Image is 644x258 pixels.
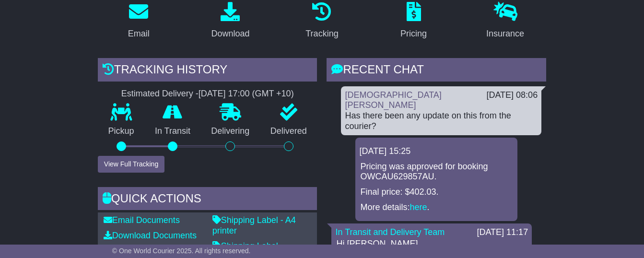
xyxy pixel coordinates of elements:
div: RECENT CHAT [327,58,546,84]
div: [DATE] 15:25 [359,146,514,157]
a: Download Documents [104,231,197,240]
p: Hi [PERSON_NAME], [336,239,527,249]
a: Email Documents [104,215,180,225]
a: In Transit and Delivery Team [335,227,445,237]
p: Delivering [201,126,260,137]
p: Delivered [260,126,317,137]
div: [DATE] 08:06 [486,90,538,101]
div: Email [128,27,150,40]
a: Shipping Label - A4 printer [212,215,296,235]
p: In Transit [144,126,200,137]
div: Estimated Delivery - [98,89,317,99]
div: Tracking [305,27,338,40]
p: Final price: $402.03. [360,187,513,198]
div: Pricing [400,27,427,40]
span: © One World Courier 2025. All rights reserved. [112,247,251,255]
div: Quick Actions [98,187,317,213]
div: Download [211,27,249,40]
div: [DATE] 17:00 (GMT +10) [199,89,294,99]
p: More details: . [360,202,513,213]
div: [DATE] 11:17 [477,227,528,238]
p: Pickup [98,126,144,137]
a: here [410,202,427,212]
button: View Full Tracking [98,156,164,173]
div: Has there been any update on this from the courier? [345,111,538,131]
a: [DEMOGRAPHIC_DATA][PERSON_NAME] [345,90,441,110]
div: Tracking history [98,58,317,84]
p: Pricing was approved for booking OWCAU629857AU. [360,162,513,182]
div: Insurance [486,27,524,40]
